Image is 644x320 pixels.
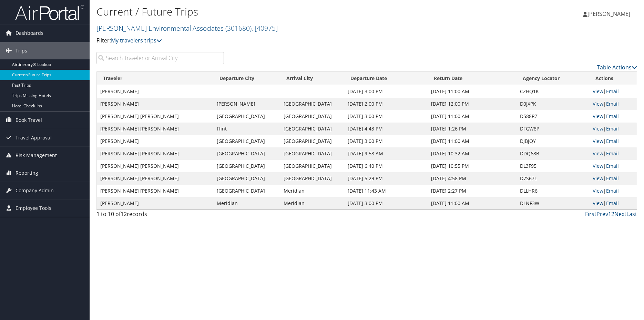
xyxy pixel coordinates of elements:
td: | [589,197,637,210]
a: Email [606,163,619,169]
td: [PERSON_NAME] [PERSON_NAME] [97,185,213,197]
img: airportal-logo.png [15,4,84,21]
td: [GEOGRAPHIC_DATA] [213,135,280,147]
td: [PERSON_NAME] [PERSON_NAME] [97,110,213,123]
th: Departure City: activate to sort column ascending [213,72,280,85]
td: [PERSON_NAME] [97,85,213,98]
span: Dashboards [16,25,43,42]
td: Meridian [280,197,344,210]
a: View [593,163,603,169]
span: ( 301680 ) [225,23,252,33]
span: Risk Management [16,147,57,164]
td: | [589,135,637,147]
td: [GEOGRAPHIC_DATA] [213,147,280,160]
a: View [593,175,603,182]
td: | [589,185,637,197]
td: [GEOGRAPHIC_DATA] [213,110,280,123]
a: View [593,113,603,119]
td: D0JXPK [517,98,589,110]
td: [PERSON_NAME] [PERSON_NAME] [97,160,213,172]
a: [PERSON_NAME] Environmental Associates [96,23,278,33]
a: 1 [608,210,611,218]
a: Email [606,187,619,194]
a: Email [606,150,619,157]
a: My travelers trips [111,37,162,44]
a: Email [606,138,619,144]
span: Reporting [16,164,38,182]
a: View [593,100,603,107]
td: [DATE] 11:43 AM [344,185,428,197]
td: [PERSON_NAME] [97,98,213,110]
td: [GEOGRAPHIC_DATA] [280,135,344,147]
a: First [585,210,596,218]
a: Email [606,100,619,107]
td: [DATE] 3:00 PM [344,110,428,123]
td: [GEOGRAPHIC_DATA] [213,172,280,185]
td: [GEOGRAPHIC_DATA] [280,172,344,185]
a: 2 [611,210,614,218]
a: [PERSON_NAME] [583,3,637,24]
td: [GEOGRAPHIC_DATA] [280,160,344,172]
td: [DATE] 10:55 PM [428,160,517,172]
span: Book Travel [16,111,42,129]
p: Filter: [96,36,457,45]
span: , [ 40975 ] [252,23,278,33]
td: [DATE] 12:00 PM [428,98,517,110]
td: | [589,110,637,123]
td: [DATE] 1:26 PM [428,123,517,135]
td: | [589,172,637,185]
td: [DATE] 2:27 PM [428,185,517,197]
td: Meridian [280,185,344,197]
td: | [589,147,637,160]
td: DLLHR6 [517,185,589,197]
td: | [589,98,637,110]
td: [DATE] 4:43 PM [344,123,428,135]
td: [DATE] 10:32 AM [428,147,517,160]
td: [DATE] 5:29 PM [344,172,428,185]
td: [GEOGRAPHIC_DATA] [280,123,344,135]
span: [PERSON_NAME] [587,10,630,18]
td: | [589,85,637,98]
td: [PERSON_NAME] [97,197,213,210]
td: [PERSON_NAME] [213,98,280,110]
a: View [593,200,603,206]
td: [DATE] 11:00 AM [428,110,517,123]
td: [DATE] 6:40 PM [344,160,428,172]
td: Flint [213,123,280,135]
a: Email [606,125,619,132]
a: Last [626,210,637,218]
td: [DATE] 3:00 PM [344,197,428,210]
td: DDQ68B [517,147,589,160]
td: DLNF3W [517,197,589,210]
td: [DATE] 11:00 AM [428,135,517,147]
th: Traveler: activate to sort column ascending [97,72,213,85]
a: Email [606,113,619,119]
td: [DATE] 11:00 AM [428,197,517,210]
input: Search Traveler or Arrival City [96,52,224,64]
th: Arrival City: activate to sort column ascending [280,72,344,85]
td: DL3F95 [517,160,589,172]
span: Trips [16,42,27,59]
td: D7S67L [517,172,589,185]
td: [DATE] 3:00 PM [344,135,428,147]
a: Prev [596,210,608,218]
span: Employee Tools [16,200,51,217]
th: Agency Locator: activate to sort column ascending [517,72,589,85]
a: View [593,88,603,95]
a: View [593,125,603,132]
a: View [593,138,603,144]
span: 12 [121,210,127,218]
td: [PERSON_NAME] [PERSON_NAME] [97,123,213,135]
td: | [589,160,637,172]
th: Return Date: activate to sort column ascending [428,72,517,85]
td: [GEOGRAPHIC_DATA] [213,160,280,172]
div: 1 to 10 of records [96,210,224,222]
td: [GEOGRAPHIC_DATA] [280,110,344,123]
td: DFGW8P [517,123,589,135]
td: [PERSON_NAME] [PERSON_NAME] [97,147,213,160]
span: Company Admin [16,182,54,199]
td: [GEOGRAPHIC_DATA] [280,98,344,110]
td: [PERSON_NAME] [97,135,213,147]
th: Actions [589,72,637,85]
td: Meridian [213,197,280,210]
